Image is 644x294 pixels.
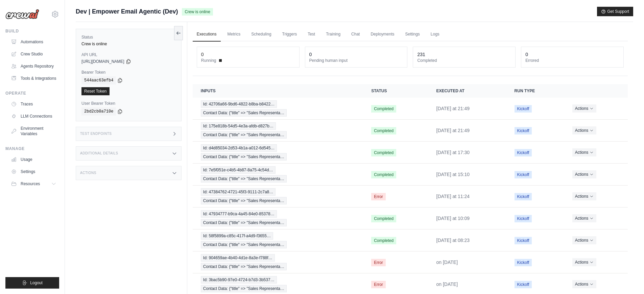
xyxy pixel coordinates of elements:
span: Id: 904659ae-4b40-4d1e-8a3e-f788f… [201,254,275,262]
h3: Actions [80,171,96,175]
span: Id: 58f5899a-c85c-417f-a4d9-f3655… [201,232,273,240]
span: Contact Data: {"title" => "Sales Representa… [201,285,287,292]
a: View execution details for Id [201,144,355,161]
label: Status [81,34,176,40]
span: Id: 47934777-b9ca-4a45-84e0-85378… [201,210,277,218]
a: Environment Variables [8,123,59,139]
time: September 30, 2025 at 15:10 CDT [436,172,470,177]
div: 0 [201,51,204,58]
button: Actions for execution [572,192,596,200]
span: Error [371,259,386,266]
button: Actions for execution [572,236,596,244]
span: Contact Data: {"title" => "Sales Representa… [201,197,287,204]
dt: Pending human input [309,58,403,63]
a: Training [322,27,344,42]
span: Completed [371,127,396,134]
span: Completed [371,215,396,222]
a: Settings [8,166,59,177]
a: View execution details for Id [201,166,355,182]
button: Actions for execution [572,170,596,178]
button: Actions for execution [572,148,596,156]
a: Scheduling [247,27,275,42]
span: Running [201,58,216,63]
iframe: Chat Widget [610,262,644,294]
a: Test [304,27,319,42]
a: Traces [8,99,59,109]
a: Executions [193,27,221,42]
button: Actions for execution [572,126,596,134]
span: Contact Data: {"title" => "Sales Representa… [201,175,287,182]
a: View execution details for Id [201,254,355,270]
img: Logo [5,9,39,19]
button: Actions for execution [572,258,596,266]
a: Usage [8,154,59,165]
label: User Bearer Token [81,101,176,106]
a: Triggers [278,27,301,42]
th: Status [363,84,428,98]
a: Automations [8,36,59,47]
button: Actions for execution [572,104,596,113]
a: View execution details for Id [201,232,355,248]
time: September 29, 2025 at 22:38 CDT [436,281,458,287]
span: Id: 175e818b-54d5-4e3a-afdb-d827b… [201,122,276,130]
time: September 29, 2025 at 23:39 CDT [436,260,458,265]
div: 231 [417,51,425,58]
span: Id: 42706a66-9bd6-4822-b8ba-b8422… [201,100,277,108]
time: September 30, 2025 at 21:49 CDT [436,128,470,133]
span: Kickoff [515,149,532,156]
a: Chat [347,27,364,42]
span: Kickoff [515,215,532,222]
label: Bearer Token [81,70,176,75]
span: [URL][DOMAIN_NAME] [81,59,124,64]
span: Error [371,193,386,200]
div: 0 [525,51,528,58]
time: September 30, 2025 at 10:09 CDT [436,216,470,221]
button: Actions for execution [572,280,596,288]
span: Crew is online [182,8,213,16]
th: Run Type [506,84,564,98]
span: Kickoff [515,281,532,288]
a: View execution details for Id [201,210,355,226]
button: Resources [8,178,59,189]
button: Get Support [597,7,633,16]
time: September 30, 2025 at 11:24 CDT [436,194,470,199]
th: Executed at [428,84,506,98]
button: Actions for execution [572,214,596,222]
div: Build [5,28,59,34]
a: Reset Token [81,87,110,95]
div: Operate [5,91,59,96]
h3: Test Endpoints [80,132,112,136]
button: Logout [5,277,59,289]
a: Metrics [223,27,245,42]
code: 544aac63efb4 [81,76,116,84]
span: Id: d4d85034-2d53-4b1a-a012-6d545… [201,144,277,152]
span: Dev | Empower Email Agentic (Dev) [76,7,178,16]
span: Kickoff [515,171,532,178]
span: Resources [21,181,40,187]
div: Crew is online [81,41,176,47]
a: LLM Connections [8,111,59,122]
span: Contact Data: {"title" => "Sales Representa… [201,263,287,270]
span: Id: 3bac5b90-97e0-4724-b7d3-3b537… [201,276,277,284]
a: View execution details for Id [201,188,355,204]
span: Completed [371,149,396,156]
div: Manage [5,146,59,151]
a: Crew Studio [8,49,59,59]
span: Completed [371,237,396,244]
div: 0 [309,51,312,58]
span: Contact Data: {"title" => "Sales Representa… [201,219,287,226]
span: Id: 7e5f051e-c4b5-4b87-8a75-4c54d… [201,166,276,174]
span: Contact Data: {"title" => "Sales Representa… [201,109,287,117]
a: View execution details for Id [201,100,355,117]
span: Completed [371,105,396,113]
a: Logs [427,27,444,42]
dt: Completed [417,58,511,63]
span: Kickoff [515,193,532,200]
span: Error [371,281,386,288]
span: Kickoff [515,105,532,113]
th: Inputs [193,84,363,98]
a: View execution details for Id [201,276,355,292]
label: API URL [81,52,176,57]
time: September 30, 2025 at 08:23 CDT [436,238,470,243]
